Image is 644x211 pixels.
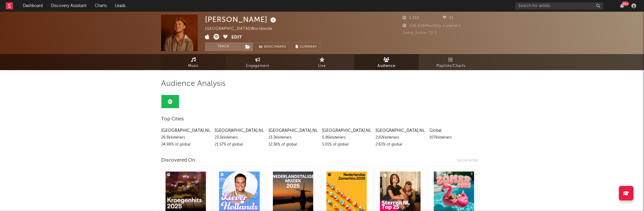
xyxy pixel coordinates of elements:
[322,141,371,148] div: 5.01 % of global
[215,141,264,148] div: 21.57 % of global
[205,15,278,24] div: [PERSON_NAME]
[215,134,264,141] div: 23.1k listeners
[322,127,371,134] div: [GEOGRAPHIC_DATA] , NL
[161,134,210,141] div: 26.8k listeners
[246,63,269,70] span: Engagement
[515,2,603,10] input: Search for artists
[268,134,318,141] div: 13.3k listeners
[188,63,199,70] span: Music
[620,4,624,8] button: 99+
[322,134,371,141] div: 5.36k listeners
[622,1,629,6] div: 99 +
[161,157,195,164] div: Discovered On
[161,127,210,134] div: [GEOGRAPHIC_DATA] , NL
[300,45,317,49] span: Summary
[264,44,286,51] span: Benchmark
[436,63,465,70] span: Playlists/Charts
[292,42,320,51] button: Summary
[457,157,483,164] div: Show more
[268,127,318,134] div: [GEOGRAPHIC_DATA] , NL
[161,80,225,87] span: Audience Analysis
[429,134,478,141] div: 107k listeners
[205,25,279,32] div: [GEOGRAPHIC_DATA] | Worldwide
[378,63,395,70] span: Audience
[376,134,425,141] div: 2.82k listeners
[318,63,326,70] span: Live
[268,141,318,148] div: 12.38 % of global
[402,16,419,20] span: 1,310
[402,24,461,28] span: 108,656 Monthly Listeners
[256,42,290,51] a: Benchmark
[443,16,454,20] span: 21
[225,54,290,70] a: Engagement
[376,141,425,148] div: 2.63 % of global
[205,42,242,51] button: Track
[161,116,184,123] span: Top Cities
[231,34,242,41] button: Edit
[161,54,225,70] a: Music
[215,127,264,134] div: [GEOGRAPHIC_DATA] , NL
[419,54,483,70] a: Playlists/Charts
[429,127,478,134] div: Global
[354,54,419,70] a: Audience
[402,31,437,35] span: Jump Score: 70.3
[376,127,425,134] div: [GEOGRAPHIC_DATA] , NL
[161,141,210,148] div: 24.98 % of global
[290,54,354,70] a: Live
